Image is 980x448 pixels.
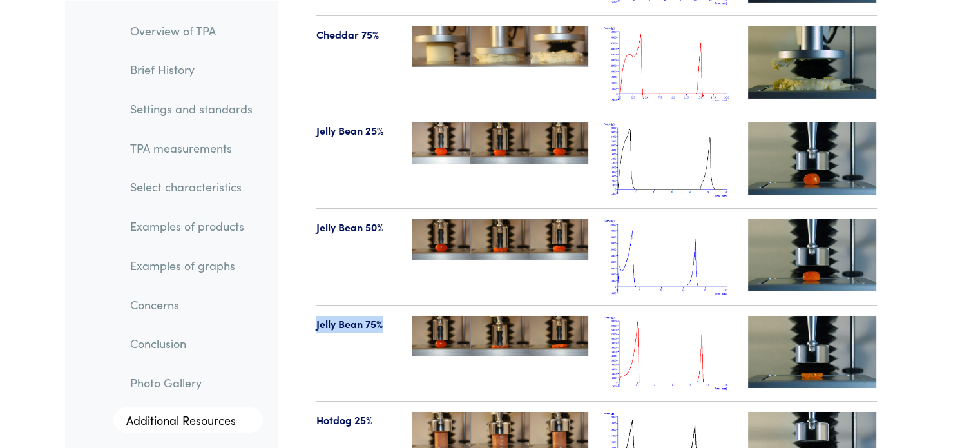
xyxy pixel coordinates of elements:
[120,15,263,45] a: Overview of TPA
[604,316,733,391] img: jellybean_tpa_75.png
[120,211,263,241] a: Examples of products
[120,133,263,162] a: TPA measurements
[120,172,263,202] a: Select characteristics
[748,26,877,99] img: cheddar-videotn-75.jpg
[412,316,588,356] img: jellybean-75-123-tpa.jpg
[604,122,733,198] img: jellybean_tpa_25.png
[412,219,588,260] img: jellybean-50-123-tpa.jpg
[412,122,588,164] img: jellybean-25-123-tpa.jpg
[120,55,263,84] a: Brief History
[412,26,588,68] img: cheddar-75-123-tpa.jpg
[316,316,397,333] p: Jelly Bean 75%
[120,93,263,123] a: Settings and standards
[113,407,263,433] a: Additional Resources
[316,412,397,429] p: Hotdog 25%
[120,250,263,280] a: Examples of graphs
[120,367,263,397] a: Photo Gallery
[316,26,397,43] p: Cheddar 75%
[120,329,263,358] a: Conclusion
[748,219,877,291] img: jellybean-videotn-50.jpg
[604,26,733,102] img: cheddar_tpa_75.png
[316,122,397,139] p: Jelly Bean 25%
[120,289,263,319] a: Concerns
[748,316,877,388] img: jellybean-videotn-75.jpg
[604,219,733,295] img: jellybean_tpa_50.png
[316,219,397,236] p: Jelly Bean 50%
[748,122,877,195] img: jellybean-videotn-25.jpg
